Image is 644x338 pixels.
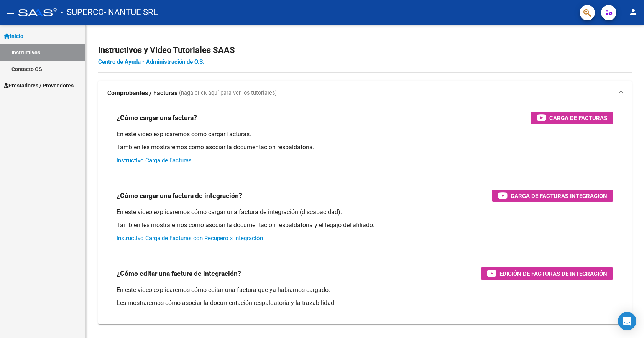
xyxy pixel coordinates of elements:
[4,81,74,90] span: Prestadores / Proveedores
[117,112,197,123] h3: ¿Cómo cargar una factura?
[117,235,263,242] a: Instructivo Carga de Facturas con Recupero x Integración
[6,7,15,16] mat-icon: menu
[98,43,632,58] h2: Instructivos y Video Tutoriales SAAS
[61,4,104,21] span: - SUPERCO
[104,4,158,21] span: - NANTUE SRL
[117,268,241,279] h3: ¿Cómo editar una factura de integración?
[179,89,277,97] span: (haga click aquí para ver los tutoriales)
[117,143,613,152] p: También les mostraremos cómo asociar la documentación respaldatoria.
[629,7,638,16] mat-icon: person
[107,89,177,97] strong: Comprobantes / Facturas
[98,81,632,106] mat-expansion-panel-header: Comprobantes / Facturas (haga click aquí para ver los tutoriales)
[531,112,613,124] button: Carga de Facturas
[499,269,607,279] span: Edición de Facturas de integración
[117,286,613,294] p: En este video explicaremos cómo editar una factura que ya habíamos cargado.
[549,113,607,123] span: Carga de Facturas
[117,157,192,164] a: Instructivo Carga de Facturas
[618,312,636,330] div: Open Intercom Messenger
[4,32,23,40] span: Inicio
[117,208,613,216] p: En este video explicaremos cómo cargar una factura de integración (discapacidad).
[492,190,613,202] button: Carga de Facturas Integración
[511,191,607,201] span: Carga de Facturas Integración
[117,130,613,138] p: En este video explicaremos cómo cargar facturas.
[98,106,632,324] div: Comprobantes / Facturas (haga click aquí para ver los tutoriales)
[98,58,204,65] a: Centro de Ayuda - Administración de O.S.
[117,221,613,229] p: También les mostraremos cómo asociar la documentación respaldatoria y el legajo del afiliado.
[117,190,242,201] h3: ¿Cómo cargar una factura de integración?
[117,299,613,307] p: Les mostraremos cómo asociar la documentación respaldatoria y la trazabilidad.
[481,267,613,280] button: Edición de Facturas de integración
